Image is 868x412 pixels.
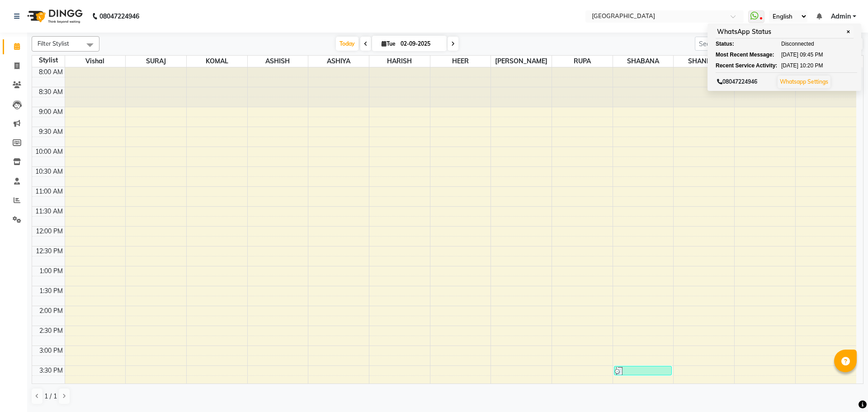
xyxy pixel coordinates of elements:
div: Status: [716,40,765,48]
div: 10:00 AM [33,147,65,156]
div: 2:00 PM [38,306,65,316]
div: Stylist [32,56,65,65]
span: 1 / 1 [44,392,57,401]
span: ASHIYA [308,56,369,67]
div: WhatsApp Status [716,26,854,38]
div: LEENA, TK01, 03:30 PM-03:45 PM, Pluck Away Those Sorrows - Eyebrows [614,366,671,375]
div: Recent Service Activity: [716,62,765,70]
a: Whatsapp Settings [780,78,828,85]
span: Tue [379,40,398,47]
span: KOMAL [187,56,247,67]
span: 10:20 PM [800,62,823,70]
span: Filter Stylist [38,40,69,47]
div: 12:30 PM [34,246,65,256]
span: Vishal [65,56,126,67]
b: 08047224946 [99,4,139,29]
div: 1:30 PM [38,286,65,296]
span: 08047224946 [717,78,757,85]
img: logo [23,4,85,29]
iframe: chat widget [830,376,859,403]
div: 2:30 PM [38,326,65,336]
div: 11:00 AM [33,187,65,196]
div: 10:30 AM [33,167,65,176]
span: Admin [831,12,851,21]
span: ✕ [844,28,852,35]
div: 9:00 AM [37,107,65,117]
span: SHABANA [613,56,674,67]
span: 09:45 PM [800,51,823,59]
div: 8:00 AM [37,67,65,77]
div: 8:30 AM [37,87,65,97]
span: [DATE] [781,51,798,59]
span: ASHISH [248,56,308,67]
div: Most Recent Message: [716,51,765,59]
div: 11:30 AM [33,207,65,216]
span: Disconnected [781,40,814,48]
button: Whatsapp Settings [778,76,830,88]
div: 1:00 PM [38,266,65,276]
div: 12:00 PM [34,227,65,236]
div: 9:30 AM [37,127,65,137]
span: [DATE] [781,62,798,70]
div: 3:30 PM [38,366,65,375]
span: HEER [430,56,491,67]
span: SHANKAR [674,56,734,67]
span: HARISH [369,56,430,67]
span: RUPA [552,56,613,67]
span: SURAJ [126,56,186,67]
span: [PERSON_NAME] [491,56,552,67]
input: 2025-09-02 [398,37,443,51]
span: Today [336,37,359,51]
input: Search Appointment [695,37,774,51]
div: 3:00 PM [38,346,65,355]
